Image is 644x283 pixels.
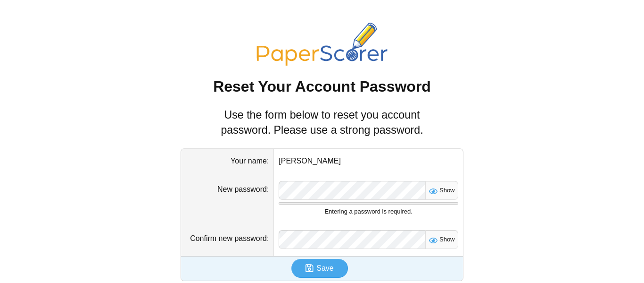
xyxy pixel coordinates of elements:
label: Confirm new password [190,234,269,242]
label: New password [217,185,269,193]
label: Your name [231,157,269,165]
span: Show [436,187,454,194]
img: PaperScorer [251,23,393,66]
button: Save [291,259,348,278]
span: Show [436,236,454,243]
span: Entering a password is required. [324,208,412,215]
div: [PERSON_NAME] [279,156,458,166]
span: Save [316,264,333,272]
